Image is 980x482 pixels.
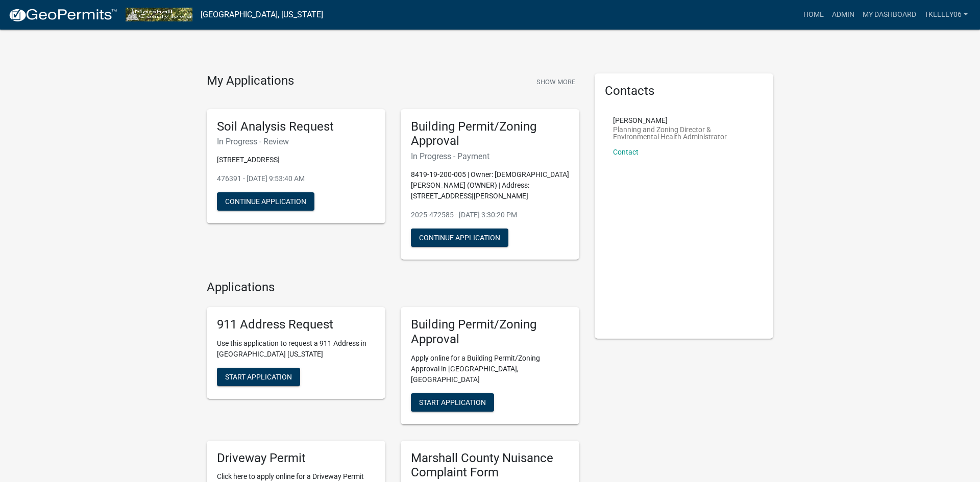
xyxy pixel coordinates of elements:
[411,229,508,247] button: Continue Application
[411,119,569,149] h5: Building Permit/Zoning Approval
[217,368,300,386] button: Start Application
[411,151,569,161] h6: In Progress - Payment
[411,210,569,220] p: 2025-472585 - [DATE] 3:30:20 PM
[217,173,375,184] p: 476391 - [DATE] 9:53:40 AM
[411,393,494,412] button: Start Application
[799,5,828,24] a: Home
[225,372,292,380] span: Start Application
[217,192,314,211] button: Continue Application
[605,84,763,98] h5: Contacts
[217,137,375,146] h6: In Progress - Review
[207,280,579,295] h4: Applications
[613,148,639,156] a: Contact
[411,353,569,385] p: Apply online for a Building Permit/Zoning Approval in [GEOGRAPHIC_DATA], [GEOGRAPHIC_DATA]
[920,5,972,24] a: Tkelley06
[126,8,192,21] img: Marshall County, Iowa
[419,398,486,406] span: Start Application
[613,117,755,124] p: [PERSON_NAME]
[411,169,569,201] p: 8419-19-200-005 | Owner: [DEMOGRAPHIC_DATA][PERSON_NAME] (OWNER) | Address: [STREET_ADDRESS][PERS...
[411,317,569,347] h5: Building Permit/Zoning Approval
[217,119,375,134] h5: Soil Analysis Request
[828,5,859,24] a: Admin
[532,73,579,90] button: Show More
[217,451,375,466] h5: Driveway Permit
[217,338,375,360] p: Use this application to request a 911 Address in [GEOGRAPHIC_DATA] [US_STATE]
[217,471,375,482] p: Click here to apply online for a Driveway Permit
[859,5,920,24] a: My Dashboard
[201,6,323,23] a: [GEOGRAPHIC_DATA], [US_STATE]
[613,126,755,140] p: Planning and Zoning Director & Environmental Health Administrator
[217,155,375,165] p: [STREET_ADDRESS]
[411,451,569,480] h5: Marshall County Nuisance Complaint Form
[217,317,375,332] h5: 911 Address Request
[207,73,294,89] h4: My Applications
